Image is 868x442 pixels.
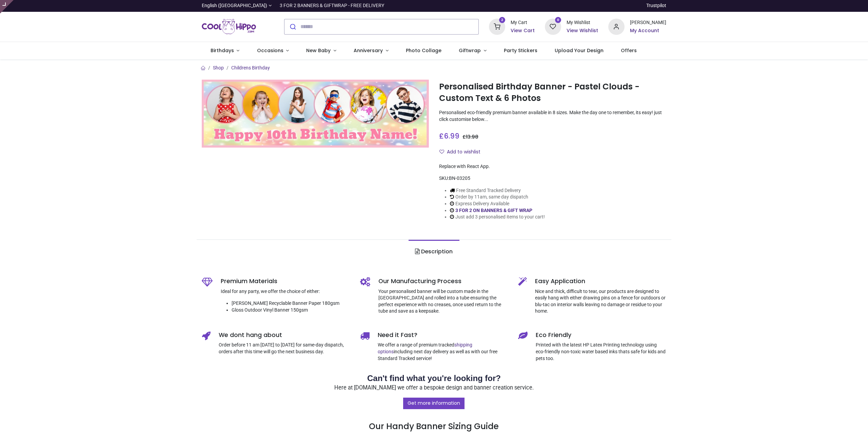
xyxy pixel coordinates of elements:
h5: Easy Application [535,277,666,286]
sup: 2 [499,17,506,23]
div: My Wishlist [567,19,598,26]
span: Offers [621,47,637,54]
a: English ([GEOGRAPHIC_DATA]) [202,2,272,9]
a: Description [409,240,459,264]
span: Party Stickers [504,47,537,54]
sup: 0 [555,17,561,23]
button: Add to wishlistAdd to wishlist [439,146,486,158]
div: 3 FOR 2 BANNERS & GIFTWRAP - FREE DELIVERY [280,2,384,9]
p: Ideal for any party, we offer the choice of either: [221,288,350,295]
li: Free Standard Tracked Delivery [450,187,545,194]
span: Upload Your Design [555,47,604,54]
span: 13.98 [466,133,478,140]
h5: Need it Fast? [378,331,508,339]
a: Anniversary [345,42,397,60]
p: We offer a range of premium tracked including next day delivery as well as with our free Standard... [378,342,508,362]
a: View Cart [511,27,535,34]
div: Replace with React App. [439,163,666,170]
li: Express Delivery Available [450,201,545,207]
a: Shop [213,65,224,70]
p: Personalised eco-friendly premium banner available in 8 sizes. Make the day one to remember, its ... [439,109,666,123]
span: 6.99 [444,131,459,141]
a: 2 [489,23,505,29]
a: My Account [630,27,666,34]
span: £ [462,133,478,140]
li: [PERSON_NAME] Recyclable Banner Paper 180gsm [232,300,350,307]
h2: Can't find what you're looking for? [202,373,666,384]
p: Printed with the latest HP Latex Printing technology using eco-friendly non-toxic water based ink... [536,342,666,362]
a: View Wishlist [567,27,598,34]
p: Nice and thick, difficult to tear, our products are designed to easily hang with either drawing p... [535,288,666,315]
a: New Baby [298,42,345,60]
div: SKU: [439,175,666,182]
span: Anniversary [354,47,383,54]
h5: Eco Friendly [536,331,666,339]
i: Add to wishlist [439,149,444,154]
h3: Our Handy Banner Sizing Guide [202,397,666,433]
h5: Our Manufacturing Process [378,277,508,286]
h1: Personalised Birthday Banner - Pastel Clouds - Custom Text & 6 Photos [439,81,666,104]
div: My Cart [511,19,535,26]
span: Giftwrap [459,47,481,54]
a: Childrens Birthday [231,65,270,70]
div: [PERSON_NAME] [630,19,666,26]
a: Occasions [248,42,298,60]
li: Gloss Outdoor Vinyl Banner 150gsm [232,307,350,314]
li: Order by 11am, same day dispatch [450,194,545,201]
img: Cool Hippo [202,17,256,36]
span: Photo Collage [406,47,441,54]
span: £ [439,131,459,141]
span: New Baby [306,47,331,54]
a: 3 FOR 2 ON BANNERS & GIFT WRAP [455,208,532,213]
span: Occasions [257,47,283,54]
img: Personalised Birthday Banner - Pastel Clouds - Custom Text & 6 Photos [202,80,429,148]
p: Here at [DOMAIN_NAME] we offer a bespoke design and banner creation service. [202,384,666,392]
a: Trustpilot [646,2,666,9]
a: Giftwrap [450,42,495,60]
button: Submit [284,19,300,34]
a: Birthdays [202,42,248,60]
a: 0 [545,23,561,29]
a: Logo of Cool Hippo [202,17,256,36]
h5: We dont hang about [219,331,350,339]
p: Your personalised banner will be custom made in the [GEOGRAPHIC_DATA] and rolled into a tube ensu... [378,288,508,315]
a: Get more information [403,398,465,409]
p: Order before 11 am [DATE] to [DATE] for same-day dispatch, orders after this time will go the nex... [219,342,350,355]
li: Just add 3 personalised items to your cart! [450,214,545,220]
h5: Premium Materials [221,277,350,286]
span: BN-03205 [449,175,470,181]
span: Birthdays [211,47,234,54]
